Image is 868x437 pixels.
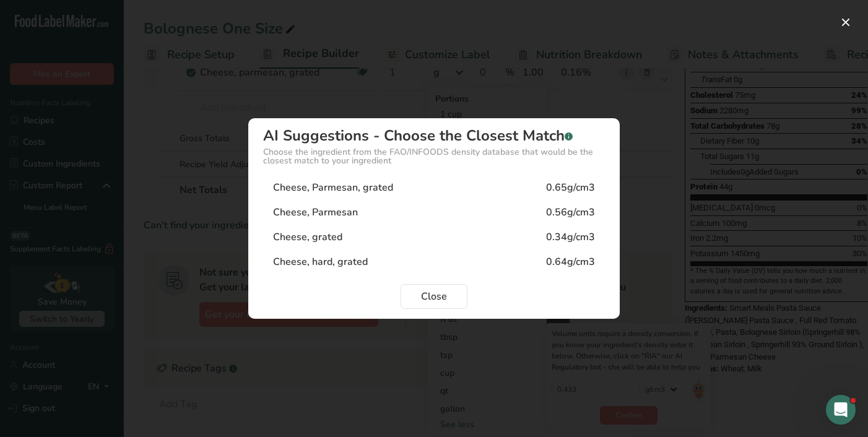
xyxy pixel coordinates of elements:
[546,230,595,244] div: 0.34g/cm3
[263,128,605,143] div: AI Suggestions - Choose the Closest Match
[546,254,595,269] div: 0.64g/cm3
[826,395,856,425] iframe: Intercom live chat
[546,180,595,195] div: 0.65g/cm3
[273,205,358,220] div: Cheese, Parmesan
[273,254,368,269] div: Cheese, hard, grated
[421,289,447,304] span: Close
[273,180,393,195] div: Cheese, Parmesan, grated
[401,284,467,309] button: Close
[263,148,605,165] div: Choose the ingredient from the FAO/INFOODS density database that would be the closest match to yo...
[546,205,595,220] div: 0.56g/cm3
[273,230,342,244] div: Cheese, grated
